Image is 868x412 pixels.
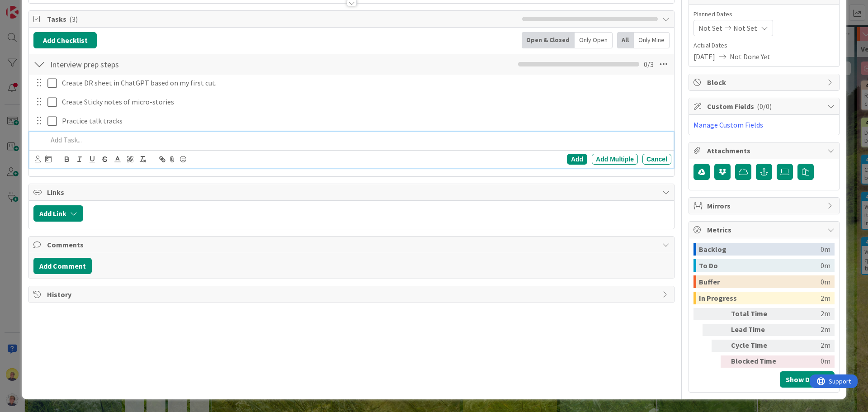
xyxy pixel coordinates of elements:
[644,59,654,70] span: 0 / 3
[707,200,823,211] span: Mirrors
[780,371,835,388] button: Show Details
[733,23,757,33] span: Not Set
[62,97,668,107] p: Create Sticky notes of micro-stories
[522,32,575,48] div: Open & Closed
[731,308,781,320] div: Total Time
[642,154,671,165] div: Cancel
[821,259,830,272] div: 0m
[699,243,821,256] div: Backlog
[707,145,823,156] span: Attachments
[821,292,830,304] div: 2m
[784,340,830,352] div: 2m
[784,324,830,336] div: 2m
[784,355,830,368] div: 0m
[47,289,658,300] span: History
[567,154,587,165] div: Add
[33,32,97,48] button: Add Checklist
[617,32,634,48] div: All
[62,78,668,88] p: Create DR sheet in ChatGPT based on my first cut.
[730,51,770,62] span: Not Done Yet
[757,102,772,111] span: ( 0/0 )
[47,56,250,72] input: Add Checklist...
[699,275,821,288] div: Buffer
[62,116,668,126] p: Practice talk tracks
[47,187,658,198] span: Links
[699,259,821,272] div: To Do
[693,9,835,19] span: Planned Dates
[47,239,658,250] span: Comments
[575,32,613,48] div: Only Open
[693,120,763,129] a: Manage Custom Fields
[33,258,92,274] button: Add Comment
[699,292,821,304] div: In Progress
[731,324,781,336] div: Lead Time
[707,77,823,88] span: Block
[47,14,518,24] span: Tasks
[731,355,781,368] div: Blocked Time
[707,224,823,235] span: Metrics
[693,51,715,62] span: [DATE]
[731,340,781,352] div: Cycle Time
[821,275,830,288] div: 0m
[592,154,638,165] div: Add Multiple
[693,41,835,50] span: Actual Dates
[707,101,823,112] span: Custom Fields
[69,14,78,24] span: ( 3 )
[634,32,670,48] div: Only Mine
[784,308,830,320] div: 2m
[821,243,830,256] div: 0m
[19,1,41,12] span: Support
[698,23,722,33] span: Not Set
[33,205,83,222] button: Add Link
